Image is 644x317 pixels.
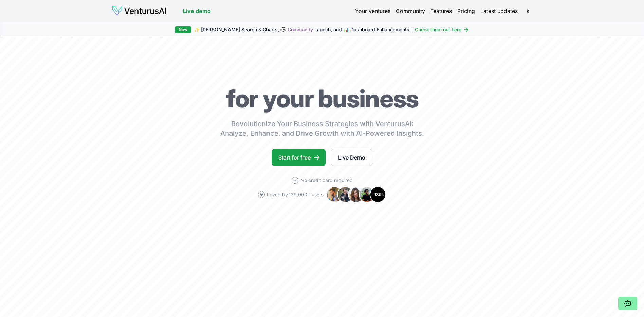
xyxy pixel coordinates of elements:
[523,6,533,16] button: k
[522,5,533,16] span: k
[194,26,411,33] span: ✨ [PERSON_NAME] Search & Charts, 💬 Launch, and 📊 Dashboard Enhancements!
[175,26,191,33] div: New
[457,7,475,15] a: Pricing
[326,186,343,203] img: Avatar 1
[415,26,470,33] a: Check them out here
[396,7,425,15] a: Community
[430,7,452,15] a: Features
[288,27,313,32] a: Community
[348,186,364,203] img: Avatar 3
[331,149,372,166] a: Live Demo
[355,7,390,15] a: Your ventures
[183,7,211,15] a: Live demo
[337,186,353,203] img: Avatar 2
[112,5,167,16] img: logo
[359,186,375,203] img: Avatar 4
[480,7,518,15] a: Latest updates
[272,149,326,166] a: Start for free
